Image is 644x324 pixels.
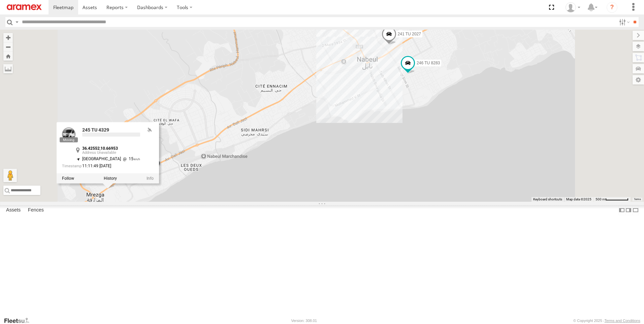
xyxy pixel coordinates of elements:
a: Terms and Conditions [605,319,640,323]
span: Map data ©2025 [566,197,591,201]
button: Zoom in [3,33,13,42]
div: Zied Bensalem [563,2,583,12]
div: Last Event GSM Signal Strength [146,142,154,147]
button: Zoom out [3,42,13,52]
div: Valid GPS Fix [146,127,154,133]
label: Hide Summary Table [632,205,639,215]
span: [GEOGRAPHIC_DATA] [82,156,121,161]
span: 500 m [595,197,605,201]
strong: 36.42552 [82,146,100,151]
i: ? [607,2,617,13]
label: View Asset History [104,176,117,181]
div: Version: 308.01 [291,319,317,323]
a: Visit our Website [4,317,35,324]
a: View Asset Details [62,127,75,141]
label: Dock Summary Table to the Right [625,205,632,215]
label: Dock Summary Table to the Left [618,205,625,215]
label: Search Filter Options [616,17,631,27]
label: Realtime tracking of Asset [62,176,74,181]
div: © Copyright 2025 - [573,319,640,323]
div: , [82,146,140,155]
label: Measure [3,64,13,73]
label: Assets [3,205,24,215]
span: 15 [121,156,140,161]
strong: 10.66953 [100,146,118,151]
button: Map Scale: 500 m per 65 pixels [593,197,631,202]
div: Date/time of location update [62,164,140,169]
button: Keyboard shortcuts [533,197,562,202]
label: Search Query [14,17,20,27]
button: Drag Pegman onto the map to open Street View [3,169,17,182]
label: Fences [25,205,47,215]
span: 246 TU 8283 [417,61,440,65]
div: No battery health information received from this device. [146,135,154,140]
a: Terms (opens in new tab) [634,198,641,201]
label: Map Settings [633,75,644,85]
span: 241 TU 2027 [398,31,421,36]
img: aramex-logo.svg [7,4,42,10]
button: Zoom Home [3,52,13,61]
a: 245 TU 4329 [82,127,109,132]
a: View Asset Details [147,176,154,181]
